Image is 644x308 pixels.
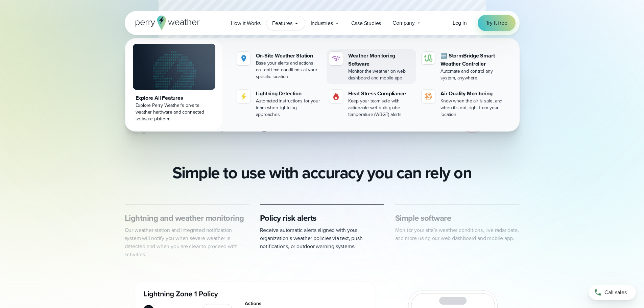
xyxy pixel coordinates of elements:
[348,68,413,81] div: Monitor the weather on web dashboard and mobile app
[419,49,508,84] a: 🆕 StormBridge Smart Weather Controller Automate and control any system, anywhere
[332,54,340,63] img: software-icon.svg
[348,52,413,68] div: Weather Monitoring Software
[453,19,467,27] a: Log in
[419,87,508,121] a: Air Quality Monitoring Know when the air is safe, and when it's not, right from your location
[440,98,506,118] div: Know when the air is safe, and when it's not, right from your location
[225,16,267,30] a: How it Works
[260,226,384,251] p: Receive automatic alerts aligned with your organization’s weather policies via text, push notific...
[256,52,321,60] div: On-Site Weather Station
[395,226,520,242] p: Monitor your site’s weather conditions, live radar data, and more using our web dashboard and mob...
[125,213,249,223] h3: Lightning and weather monitoring
[478,15,516,31] a: Try it free
[234,87,324,121] a: Lightning Detection Automated instructions for your team when lightning approaches
[327,49,416,84] a: Weather Monitoring Software Monitor the weather on web dashboard and mobile app
[332,92,340,100] img: perry weather heat
[327,87,416,121] a: perry weather heat Heat Stress Compliance Keep your team safe with actionable wet bulb globe temp...
[256,90,321,98] div: Lightning Detection
[125,226,249,259] p: Our weather station and integrated notification system will notify you when severe weather is det...
[240,92,248,100] img: lightning-icon.svg
[260,213,384,223] h3: Policy risk alerts
[424,54,432,62] img: stormbridge-icon-V6.svg
[440,68,506,81] div: Automate and control any system, anywhere
[256,98,321,118] div: Automated instructions for your team when lightning approaches
[256,60,321,80] div: Base your alerts and actions on real-time conditions at your specific location
[311,19,333,27] span: Industries
[348,90,413,98] div: Heat Stress Compliance
[589,285,636,300] a: Call sales
[345,16,387,30] a: Case Studies
[136,102,213,122] div: Explore Perry Weather's on-site weather hardware and connected software platform.
[126,40,222,130] a: Explore All Features Explore Perry Weather's on-site weather hardware and connected software plat...
[231,19,261,27] span: How it Works
[604,288,627,297] span: Call sales
[392,19,415,27] span: Company
[234,49,324,83] a: perry weather location On-Site Weather Station Base your alerts and actions on real-time conditio...
[240,54,248,63] img: perry weather location
[486,19,507,27] span: Try it free
[172,163,472,182] h2: Simple to use with accuracy you can rely on
[395,213,520,223] h3: Simple software
[351,19,381,27] span: Case Studies
[440,52,506,68] div: 🆕 StormBridge Smart Weather Controller
[440,90,506,98] div: Air Quality Monitoring
[136,94,213,102] div: Explore All Features
[272,19,292,27] span: Features
[348,98,413,118] div: Keep your team safe with actionable wet bulb globe temperature (WBGT) alerts
[424,92,432,100] img: aqi-icon.svg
